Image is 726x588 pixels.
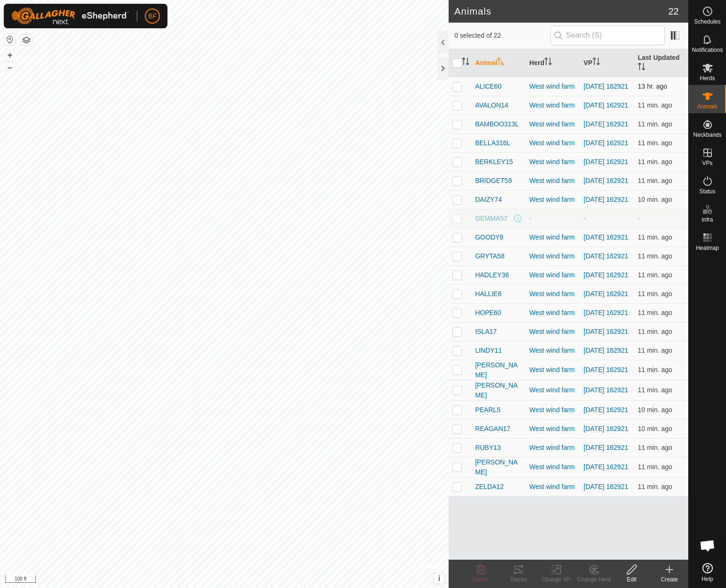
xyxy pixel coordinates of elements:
[638,366,672,373] span: Oct 12, 2025 at 7:07 AM
[475,176,512,186] span: BRIDGET59
[638,252,672,260] span: Oct 12, 2025 at 7:07 AM
[701,576,713,582] span: Help
[21,34,32,46] button: Map Layers
[438,574,440,582] span: i
[475,119,519,129] span: BAMBOO313L
[529,327,576,337] div: West wind farm
[584,483,628,490] a: [DATE] 162921
[693,132,721,138] span: Neckbands
[475,214,507,224] span: GEMMA57
[529,443,576,453] div: West wind farm
[529,232,576,242] div: West wind farm
[537,575,575,584] div: Change VP
[692,47,723,53] span: Notifications
[592,59,600,66] p-sorticon: Activate to sort
[11,8,129,25] img: Gallagher Logo
[551,25,665,45] input: Search (S)
[529,138,576,148] div: West wind farm
[148,11,157,21] span: BF
[584,386,628,394] a: [DATE] 162921
[584,406,628,414] a: [DATE] 162921
[638,215,640,222] span: -
[473,576,489,583] span: Delete
[638,347,672,354] span: Oct 12, 2025 at 7:07 AM
[638,233,672,241] span: Oct 12, 2025 at 7:07 AM
[475,270,509,280] span: HADLEY36
[702,160,712,166] span: VPs
[638,64,645,72] p-sorticon: Activate to sort
[584,83,628,90] a: [DATE] 162921
[638,483,672,490] span: Oct 12, 2025 at 7:07 AM
[693,531,722,560] div: Open chat
[471,49,526,77] th: Animal
[4,34,16,45] button: Reset Map
[500,575,537,584] div: Tracks
[529,214,576,224] div: -
[475,443,501,453] span: RUBY13
[638,120,672,128] span: Oct 12, 2025 at 7:07 AM
[638,463,672,471] span: Oct 12, 2025 at 7:07 AM
[454,6,668,17] h2: Animals
[584,158,628,166] a: [DATE] 162921
[529,100,576,110] div: West wind farm
[638,386,672,394] span: Oct 12, 2025 at 7:07 AM
[475,138,510,148] span: BELLA316L
[580,49,634,77] th: VP
[475,405,501,415] span: PEARL5
[475,82,501,91] span: ALICE60
[584,215,586,222] app-display-virtual-paddock-transition: -
[584,271,628,279] a: [DATE] 162921
[529,385,576,395] div: West wind farm
[638,406,672,414] span: Oct 12, 2025 at 7:07 AM
[234,576,261,584] a: Contact Us
[475,100,508,110] span: AVALON14
[462,59,469,66] p-sorticon: Activate to sort
[475,360,522,380] span: [PERSON_NAME]
[638,196,672,203] span: Oct 12, 2025 at 7:07 AM
[638,177,672,184] span: Oct 12, 2025 at 7:07 AM
[697,104,718,109] span: Animals
[475,157,513,167] span: BERKLEY15
[638,444,672,451] span: Oct 12, 2025 at 7:07 AM
[694,19,720,25] span: Schedules
[584,347,628,354] a: [DATE] 162921
[529,82,576,91] div: West wind farm
[638,101,672,109] span: Oct 12, 2025 at 7:07 AM
[526,49,580,77] th: Herd
[529,482,576,492] div: West wind farm
[689,559,726,586] a: Help
[638,290,672,298] span: Oct 12, 2025 at 7:07 AM
[475,424,510,434] span: REAGAN17
[529,251,576,261] div: West wind farm
[584,444,628,451] a: [DATE] 162921
[584,101,628,109] a: [DATE] 162921
[638,158,672,166] span: Oct 12, 2025 at 7:07 AM
[584,233,628,241] a: [DATE] 162921
[638,139,672,147] span: Oct 12, 2025 at 7:07 AM
[4,62,16,73] button: –
[638,425,672,432] span: Oct 12, 2025 at 7:07 AM
[475,381,522,400] span: [PERSON_NAME]
[475,195,502,205] span: DAIZY74
[701,217,713,223] span: Infra
[584,309,628,316] a: [DATE] 162921
[529,308,576,318] div: West wind farm
[638,271,672,279] span: Oct 12, 2025 at 7:07 AM
[475,232,503,242] span: GOODY8
[529,270,576,280] div: West wind farm
[529,289,576,299] div: West wind farm
[584,177,628,184] a: [DATE] 162921
[529,365,576,375] div: West wind farm
[475,457,522,477] span: [PERSON_NAME]
[475,251,505,261] span: GRYTA58
[584,366,628,373] a: [DATE] 162921
[584,196,628,203] a: [DATE] 162921
[575,575,613,584] div: Change Herd
[529,405,576,415] div: West wind farm
[497,59,505,66] p-sorticon: Activate to sort
[529,157,576,167] div: West wind farm
[529,195,576,205] div: West wind farm
[544,59,552,66] p-sorticon: Activate to sort
[584,252,628,260] a: [DATE] 162921
[434,573,444,584] button: i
